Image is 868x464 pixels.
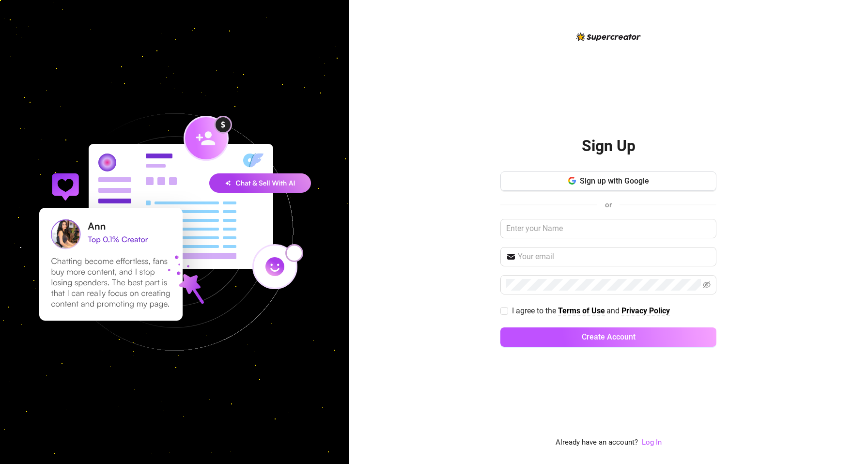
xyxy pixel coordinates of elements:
[518,251,711,263] input: Your email
[621,306,670,315] strong: Privacy Policy
[500,171,716,191] button: Sign up with Google
[580,176,649,186] span: Sign up with Google
[500,327,716,347] button: Create Account
[582,332,635,341] span: Create Account
[558,306,605,315] strong: Terms of Use
[642,438,662,447] a: Log In
[605,201,612,209] span: or
[576,32,641,41] img: logo-BBDzfeDw.svg
[512,306,558,315] span: I agree to the
[558,306,605,316] a: Terms of Use
[642,437,662,449] a: Log In
[7,64,342,400] img: signup-background-D0MIrEPF.svg
[500,219,716,238] input: Enter your Name
[621,306,670,316] a: Privacy Policy
[606,306,621,315] span: and
[703,281,711,289] span: eye-invisible
[556,437,638,449] span: Already have an account?
[582,136,635,156] h2: Sign Up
